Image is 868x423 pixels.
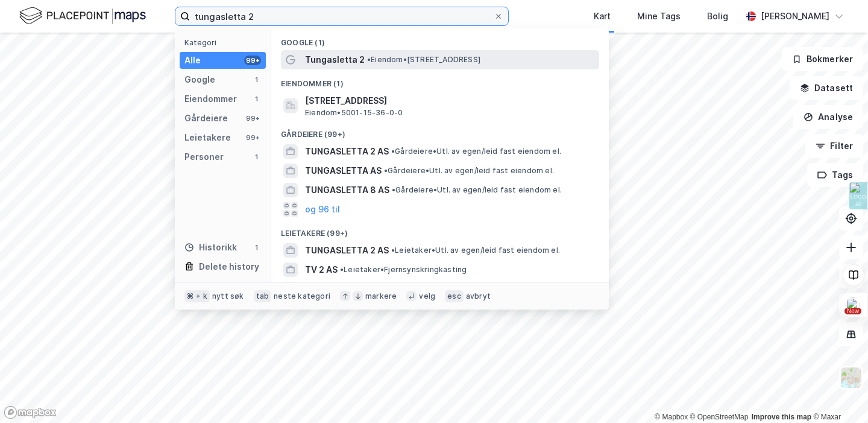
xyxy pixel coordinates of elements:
div: Kategori [184,38,266,47]
span: TUNGASLETTA AS [305,164,382,178]
button: Filter [805,134,863,158]
a: Improve this map [752,413,811,421]
div: 99+ [244,56,261,65]
button: og 96 til [305,202,340,217]
button: Datasett [790,76,863,100]
span: TUNGASLETTA 2 AS [305,144,389,159]
div: tab [254,290,272,302]
div: Google (1) [271,28,609,50]
span: • [391,147,395,156]
span: [STREET_ADDRESS] [305,94,594,108]
span: • [391,246,395,255]
div: nytt søk [212,291,244,301]
span: TUNGASLETTA 2 AS [305,243,389,258]
div: Leietakere [184,130,231,145]
span: Eiendom • 5001-15-36-0-0 [305,108,403,118]
div: Eiendommer [184,92,237,106]
div: 1 [251,243,261,252]
span: • [340,265,344,274]
iframe: Chat Widget [808,365,868,423]
div: Historikk [184,240,237,255]
div: avbryt [466,291,491,301]
img: logo.f888ab2527a4732fd821a326f86c7f29.svg [19,5,146,27]
div: Mine Tags [637,9,681,24]
div: neste kategori [274,291,330,301]
button: Tags [807,163,863,187]
a: Mapbox homepage [4,406,57,419]
span: Gårdeiere • Utl. av egen/leid fast eiendom el. [391,147,561,156]
div: esc [445,290,464,302]
div: ⌘ + k [184,290,210,302]
span: Eiendom • [STREET_ADDRESS] [367,55,480,65]
div: 1 [251,94,261,104]
div: Gårdeiere [184,111,228,126]
div: Kontrollprogram for chat [808,365,868,423]
span: • [384,166,388,175]
a: Mapbox [655,413,688,421]
span: Tungasletta 2 [305,52,365,67]
button: Bokmerker [782,47,863,71]
div: Bolig [707,9,728,24]
span: Leietaker • Utl. av egen/leid fast eiendom el. [391,246,560,255]
div: Google [184,72,215,87]
span: Gårdeiere • Utl. av egen/leid fast eiendom el. [392,185,562,195]
div: 1 [251,75,261,84]
span: Gårdeiere • Utl. av egen/leid fast eiendom el. [384,166,554,176]
button: Analyse [793,105,863,129]
div: Kart [594,9,611,24]
div: 99+ [244,133,261,142]
span: • [367,55,371,64]
div: Gårdeiere (99+) [271,120,609,142]
div: 99+ [244,113,261,123]
input: Søk på adresse, matrikkel, gårdeiere, leietakere eller personer [190,7,494,25]
div: Alle [184,53,201,68]
span: • [392,185,395,194]
div: Delete history [199,259,259,274]
div: Personer [184,150,224,164]
div: 1 [251,152,261,162]
span: TUNGASLETTA 8 AS [305,183,389,197]
a: OpenStreetMap [690,413,749,421]
div: Leietakere (99+) [271,219,609,241]
span: Leietaker • Fjernsynskringkasting [340,265,467,275]
div: velg [419,291,435,301]
div: markere [365,291,397,301]
div: [PERSON_NAME] [761,9,829,24]
span: TV 2 AS [305,262,338,277]
div: Eiendommer (1) [271,69,609,91]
